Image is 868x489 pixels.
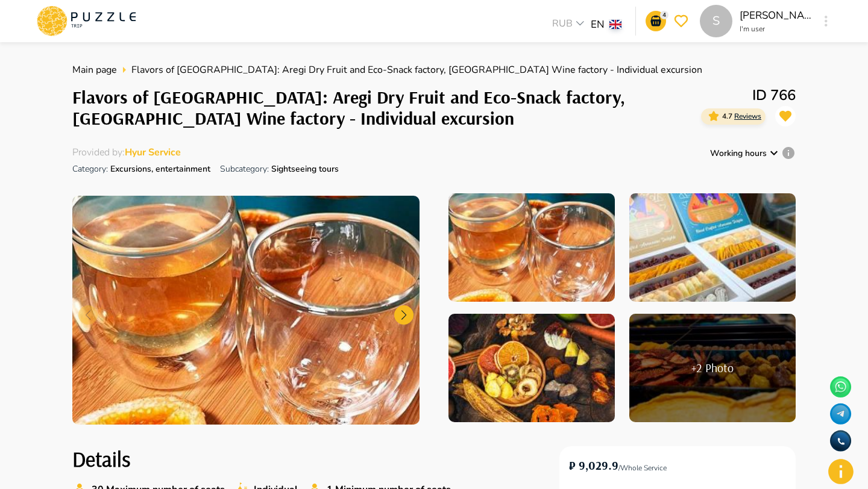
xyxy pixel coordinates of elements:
[131,63,702,77] span: Flavors of [GEOGRAPHIC_DATA]: Aregi Dry Fruit and Eco-Snack factory, [GEOGRAPHIC_DATA] Wine facto...
[700,5,732,37] div: S
[72,63,117,76] span: Main page
[125,146,181,159] span: Hyur Service
[618,458,673,473] p: / Whole Service
[569,456,618,475] h6: ₽ 9,029.9
[72,63,117,77] a: Main page
[72,159,210,179] p: Excursions, entertainment
[220,163,271,175] span: Subcategory:
[72,196,420,425] img: collection PuzzleTrip
[72,87,701,129] h1: Flavors of [GEOGRAPHIC_DATA]: Aregi Dry Fruit and Eco-Snack factory, [GEOGRAPHIC_DATA] Wine facto...
[220,159,339,179] p: Sightseeing tours
[734,111,761,121] span: Reviews
[72,146,125,159] span: Provided by :
[740,8,812,23] p: [PERSON_NAME]
[72,63,796,77] nav: breadcrumb
[609,20,621,29] img: lang
[72,446,542,472] h2: Details
[448,193,615,302] img: collection PuzzleTrip
[701,84,796,106] p: ID 766
[591,17,605,33] p: EN
[781,146,796,160] svg: The date and time of booking can be selected in the basket
[671,11,691,31] button: favorite
[448,314,615,422] img: collection PuzzleTrip
[740,23,812,34] p: I'm user
[629,193,796,302] img: collection PuzzleTrip
[722,111,761,122] p: 4.7
[705,108,722,125] button: card_icons
[660,11,668,20] p: 4
[549,16,591,34] div: RUB
[72,163,110,175] span: Category :
[710,147,767,160] p: Working hours
[72,146,181,159] a: Provided by:Hyur Service
[691,361,734,375] h2: + 2 Photo
[646,11,666,31] button: notifications
[775,106,796,126] button: card_icons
